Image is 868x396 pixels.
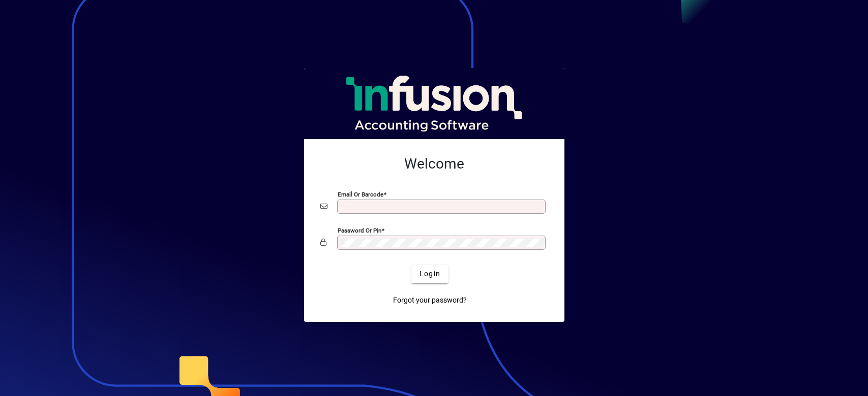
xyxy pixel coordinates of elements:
mat-label: Email or Barcode [338,190,383,197]
mat-label: Password or Pin [338,226,381,234]
span: Forgot your password? [393,295,467,306]
button: Login [411,265,448,283]
h2: Welcome [320,155,548,173]
span: Login [420,269,440,279]
a: Forgot your password? [389,291,471,310]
